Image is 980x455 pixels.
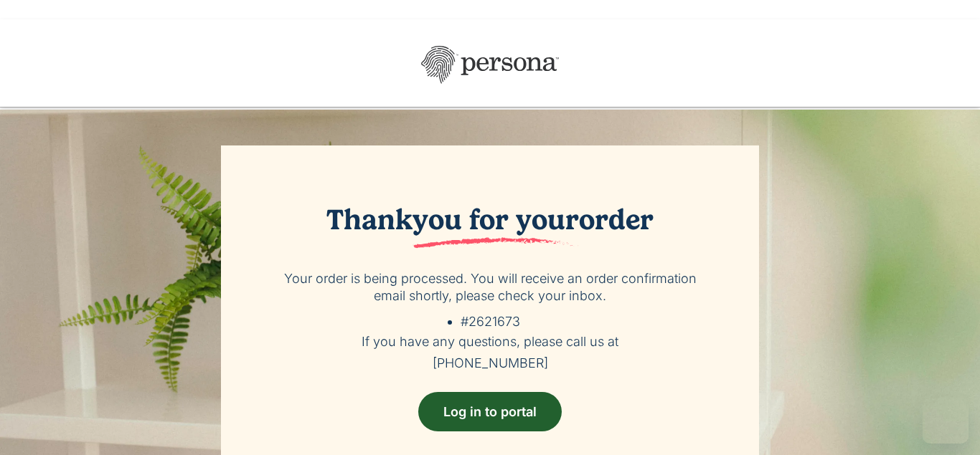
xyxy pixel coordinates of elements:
[271,331,709,374] h5: If you have any questions, please call us at [PHONE_NUMBER]
[271,203,709,249] h2: Thank order
[418,392,562,431] a: Log in to portal
[461,314,520,329] span: #2621673
[413,203,579,249] span: you for your
[271,270,709,305] p: Your order is being processed. You will receive an order confirmation email shortly, please check...
[923,398,969,444] iframe: Button to launch messaging window
[400,46,580,84] img: Persona nutrition logo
